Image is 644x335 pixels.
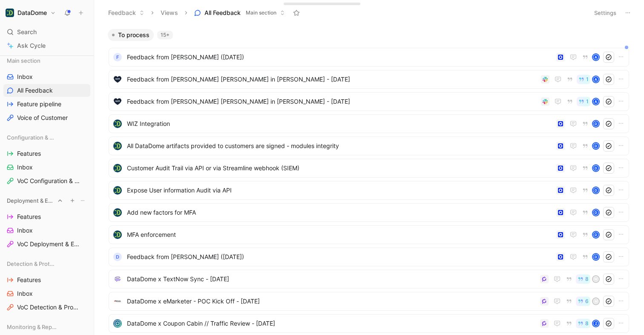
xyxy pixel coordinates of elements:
a: logoFeedback from [PERSON_NAME] [PERSON_NAME] in [PERSON_NAME] - [DATE]1A [109,92,629,111]
a: logoDataDome x Coupon Cabin // Traffic Review - [DATE]8Z [109,314,629,333]
a: logoCustomer Audit Trail via API or via Streamline webhook (SIEM)d [109,159,629,178]
div: Main section [3,54,90,67]
a: Features [3,274,90,286]
div: Deployment & EcosystemFeaturesInboxVoC Deployment & Ecosystem [3,194,90,251]
img: logo [113,164,122,172]
button: DataDomeDataDome [3,7,58,19]
a: VoC Deployment & Ecosystem [3,238,90,251]
div: F [113,53,122,61]
a: Feature pipeline [3,98,90,111]
a: logoExpose User information Audit via APId [109,181,629,200]
div: d [593,187,599,193]
span: Customer Audit Trail via API or via Streamline webhook (SIEM) [127,163,553,173]
button: 8 [576,274,590,284]
div: A [593,54,599,60]
span: DataDome x TextNow Sync - [DATE] [127,274,537,284]
span: Features [17,276,41,284]
span: MFA enforcement [127,230,553,240]
span: Inbox [17,163,33,172]
span: DataDome x eMarketer - POC Kick Off - [DATE] [127,296,537,306]
button: To process [108,29,154,41]
a: Ask Cycle [3,39,90,52]
div: Deployment & Ecosystem [3,194,90,207]
img: logo [113,297,122,306]
span: 6 [585,299,589,304]
span: Expose User information Audit via API [127,185,553,195]
span: Feedback from [PERSON_NAME] [PERSON_NAME] in [PERSON_NAME] - [DATE] [127,74,538,84]
span: All DataDome artifacts provided to customers are signed - modules integrity [127,141,553,151]
a: FFeedback from [PERSON_NAME] ([DATE])A [109,48,629,67]
div: A [593,99,599,105]
h1: DataDome [17,9,47,17]
div: d [593,143,599,149]
span: Inbox [17,73,33,81]
a: logoFeedback from [PERSON_NAME] [PERSON_NAME] in [PERSON_NAME] - [DATE]1A [109,70,629,89]
a: logoAdd new factors for MFAd [109,203,629,222]
button: Settings [590,7,620,19]
a: logoDataDome x eMarketer - POC Kick Off - [DATE]6M [109,292,629,311]
img: logo [113,142,122,150]
div: Configuration & AccessFeaturesInboxVoC Configuration & Access [3,131,90,187]
a: VoC Detection & Protection [3,301,90,314]
img: logo [113,186,122,195]
span: 1 [586,77,589,82]
span: Main section [246,9,276,17]
div: M [593,298,599,304]
span: To process [118,31,149,39]
a: Inbox [3,224,90,237]
span: Features [17,149,41,158]
div: Z [593,320,599,326]
img: logo [113,319,122,328]
a: logoWIZ Integrationd [109,114,629,133]
button: 6 [576,297,590,306]
div: Detection & ProtectionFeaturesInboxVoC Detection & Protection [3,257,90,314]
div: W [593,276,599,282]
div: d [593,254,599,260]
span: 8 [585,277,589,282]
span: Search [17,27,37,37]
a: Inbox [3,70,90,83]
span: Monitoring & Reporting [7,323,57,331]
button: Feedback [104,6,148,19]
div: D [113,253,122,261]
span: 8 [585,321,589,326]
a: logoAll DataDome artifacts provided to customers are signed - modules integrityd [109,137,629,155]
button: 1 [577,97,590,106]
a: Inbox [3,287,90,300]
div: Monitoring & Reporting [3,320,90,333]
span: Inbox [17,226,33,235]
a: Features [3,210,90,223]
div: d [593,121,599,127]
span: All Feedback [17,86,53,95]
span: VoC Detection & Protection [17,303,80,312]
span: WIZ Integration [127,119,553,129]
button: Views [157,6,182,19]
a: DFeedback from [PERSON_NAME] ([DATE])d [109,248,629,266]
span: Feedback from [PERSON_NAME] ([DATE]) [127,252,553,262]
div: d [593,210,599,216]
div: 15+ [157,31,173,39]
a: logoDataDome x TextNow Sync - [DATE]8W [109,270,629,288]
img: logo [113,119,122,128]
a: Features [3,147,90,160]
span: Deployment & Ecosystem [7,196,55,205]
img: logo [113,75,122,84]
a: All Feedback [3,84,90,97]
span: VoC Deployment & Ecosystem [17,240,80,248]
span: Ask Cycle [17,41,46,51]
div: Main sectionInboxAll FeedbackFeature pipelineVoice of Customer [3,54,90,124]
div: d [593,165,599,171]
a: logoMFA enforcementd [109,225,629,244]
button: 8 [576,319,590,328]
button: 1 [577,75,590,84]
img: logo [113,97,122,106]
div: A [593,76,599,82]
span: Detection & Protection [7,259,57,268]
span: Feedback from [PERSON_NAME] [PERSON_NAME] in [PERSON_NAME] - [DATE] [127,96,538,107]
span: DataDome x Coupon Cabin // Traffic Review - [DATE] [127,318,537,329]
div: Detection & Protection [3,257,90,270]
img: logo [113,230,122,239]
button: All FeedbackMain section [190,6,289,19]
span: Add new factors for MFA [127,207,553,218]
span: All Feedback [204,9,241,17]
